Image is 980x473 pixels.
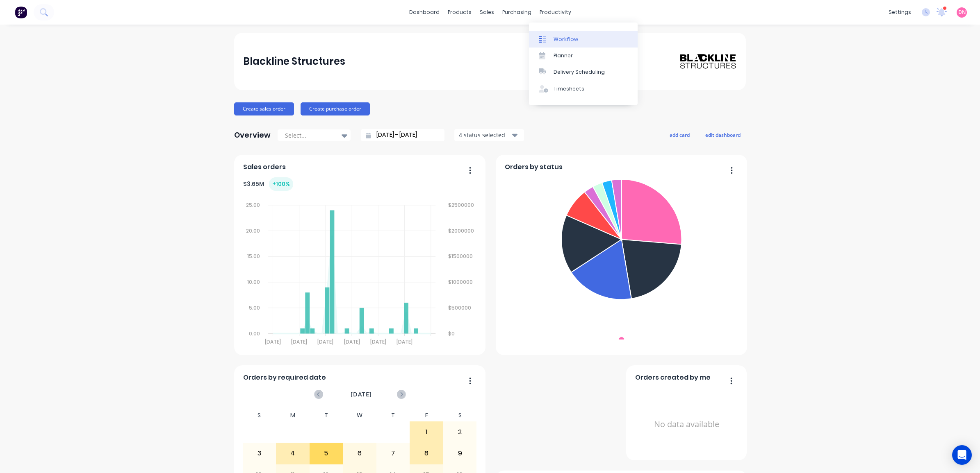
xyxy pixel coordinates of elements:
[351,390,372,399] span: [DATE]
[301,102,370,115] button: Create purchase order
[476,6,498,18] div: sales
[635,386,738,463] div: No data available
[243,373,326,382] span: Orders by required date
[243,410,276,421] div: S
[448,253,473,260] tspan: $1500000
[498,6,536,18] div: purchasing
[234,127,271,143] div: Overview
[249,304,260,311] tspan: 5.00
[444,443,476,464] div: 9
[448,201,474,208] tspan: $2500000
[410,410,443,421] div: F
[529,81,638,97] a: Timesheets
[291,338,307,345] tspan: [DATE]
[276,410,310,421] div: M
[679,53,737,70] img: Blackline Structures
[376,410,410,421] div: T
[554,52,573,59] div: Planner
[310,410,343,421] div: T
[410,443,443,464] div: 8
[410,422,443,442] div: 1
[529,64,638,80] a: Delivery Scheduling
[276,443,309,464] div: 4
[317,338,333,345] tspan: [DATE]
[448,304,471,311] tspan: $500000
[448,330,455,337] tspan: $0
[700,129,746,140] button: edit dashboard
[884,6,915,18] div: settings
[635,373,711,382] span: Orders created by me
[234,102,294,115] button: Create sales order
[247,278,260,285] tspan: 10.00
[343,443,376,464] div: 6
[243,177,293,191] div: $ 3.65M
[246,227,260,234] tspan: 20.00
[958,9,966,16] span: DN
[448,227,474,234] tspan: $2000000
[459,131,511,139] div: 4 status selected
[529,31,638,47] a: Workflow
[243,443,276,464] div: 3
[343,410,376,421] div: W
[952,445,972,465] div: Open Intercom Messenger
[664,129,695,140] button: add card
[269,177,293,191] div: + 100 %
[370,338,386,345] tspan: [DATE]
[454,129,524,141] button: 4 status selected
[529,48,638,64] a: Planner
[554,36,578,43] div: Workflow
[243,162,286,172] span: Sales orders
[265,338,281,345] tspan: [DATE]
[448,278,473,285] tspan: $1000000
[397,338,413,345] tspan: [DATE]
[444,422,476,442] div: 2
[246,201,260,208] tspan: 25.00
[249,330,260,337] tspan: 0.00
[444,6,476,18] div: products
[443,410,477,421] div: S
[15,6,27,18] img: Factory
[344,338,360,345] tspan: [DATE]
[247,253,260,260] tspan: 15.00
[310,443,343,464] div: 5
[505,162,563,172] span: Orders by status
[243,53,345,70] div: Blackline Structures
[536,6,575,18] div: productivity
[377,443,410,464] div: 7
[554,85,584,93] div: Timesheets
[405,6,444,18] a: dashboard
[554,68,605,76] div: Delivery Scheduling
